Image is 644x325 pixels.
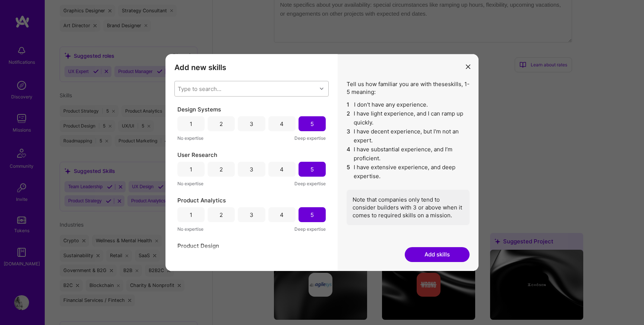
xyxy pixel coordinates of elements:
[280,211,284,219] div: 4
[250,211,253,219] div: 3
[310,211,314,219] div: 5
[294,134,326,142] span: Deep expertise
[177,105,221,113] span: Design Systems
[347,109,470,127] li: I have light experience, and I can ramp up quickly.
[177,134,203,142] span: No expertise
[294,225,326,233] span: Deep expertise
[177,225,203,233] span: No expertise
[220,165,223,173] div: 2
[347,100,351,109] span: 1
[178,85,221,93] div: Type to search...
[220,211,223,219] div: 2
[177,180,203,187] span: No expertise
[310,120,314,128] div: 5
[347,80,470,225] div: Tell us how familiar you are with these skills , 1-5 meaning:
[347,109,351,127] span: 2
[250,120,253,128] div: 3
[347,163,470,181] li: I have extensive experience, and deep expertise.
[405,247,470,262] button: Add skills
[310,165,314,173] div: 5
[280,165,284,173] div: 4
[347,100,470,109] li: I don't have any experience.
[177,242,219,250] span: Product Design
[174,63,329,72] h3: Add new skills
[320,87,323,91] i: icon Chevron
[466,64,470,69] i: icon Close
[177,151,217,159] span: User Research
[347,145,351,163] span: 4
[190,120,192,128] div: 1
[177,196,226,204] span: Product Analytics
[280,120,284,128] div: 4
[347,127,351,145] span: 3
[347,127,470,145] li: I have decent experience, but I'm not an expert.
[220,120,223,128] div: 2
[294,180,326,187] span: Deep expertise
[347,163,351,181] span: 5
[190,211,192,219] div: 1
[347,145,470,163] li: I have substantial experience, and I’m proficient.
[165,54,479,271] div: modal
[190,165,192,173] div: 1
[347,190,470,225] div: Note that companies only tend to consider builders with 3 or above when it comes to required skil...
[250,165,253,173] div: 3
